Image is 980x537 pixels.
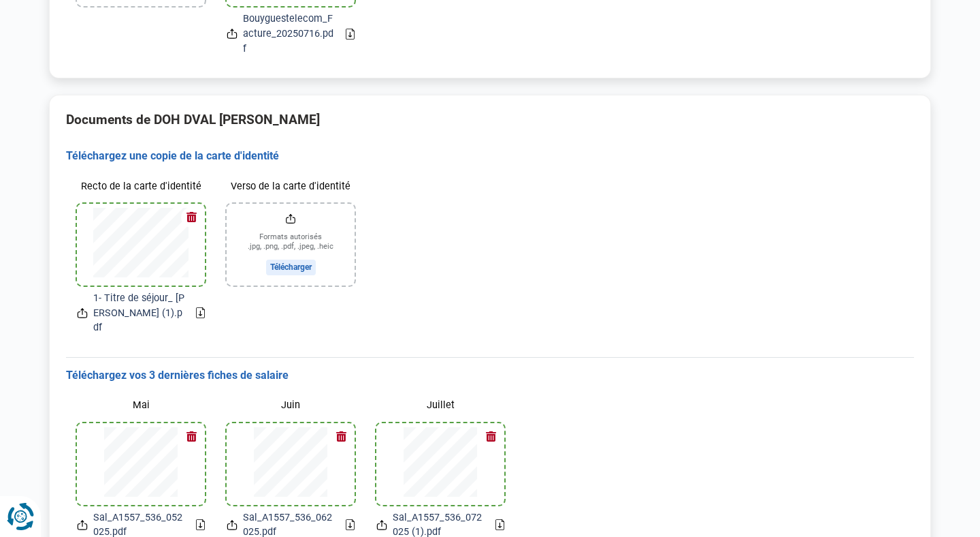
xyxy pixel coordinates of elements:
label: Verso de la carte d'identité [227,174,355,198]
label: Mai [77,394,205,418]
span: Bouyguestelecom_Facture_20250716.pdf [243,12,335,56]
a: Download [495,519,504,530]
h2: Documents de DOH DVAL [PERSON_NAME] [66,112,914,127]
span: 1- Titre de séjour_ [PERSON_NAME] (1).pdf [93,291,185,335]
a: Download [346,519,355,530]
label: Recto de la carte d'identité [77,174,205,198]
a: Download [196,307,205,318]
h3: Téléchargez une copie de la carte d'identité [66,149,914,164]
a: Download [196,519,205,530]
label: Juillet [376,394,504,418]
h3: Téléchargez vos 3 dernières fiches de salaire [66,369,914,383]
a: Download [346,29,355,40]
label: Juin [227,394,355,418]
